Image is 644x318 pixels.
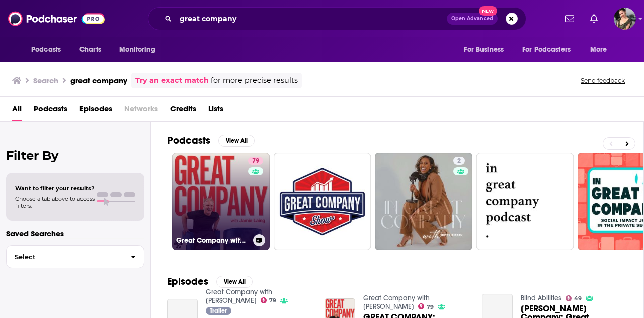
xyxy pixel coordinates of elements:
[614,8,636,30] button: Show profile menu
[6,245,144,268] button: Select
[112,40,168,59] button: open menu
[457,156,461,166] span: 2
[31,43,61,57] span: Podcasts
[464,43,504,57] span: For Business
[15,195,95,209] span: Choose a tab above to access filters.
[79,101,112,121] a: Episodes
[148,7,526,30] div: Search podcasts, credits, & more...
[70,76,127,85] h3: great company
[12,101,22,121] a: All
[167,134,255,147] a: PodcastsView All
[561,10,578,27] a: Show notifications dropdown
[208,101,223,121] a: Lists
[8,9,105,28] img: Podchaser - Follow, Share and Rate Podcasts
[6,148,144,163] h2: Filter By
[167,275,253,288] a: EpisodesView All
[15,185,95,192] span: Want to filter your results?
[24,40,74,59] button: open menu
[521,294,561,302] a: Blind Abilities
[453,157,465,165] a: 2
[252,156,259,166] span: 79
[170,101,196,121] a: Credits
[451,16,493,21] span: Open Advanced
[375,153,472,250] a: 2
[176,236,249,245] h3: Great Company with [PERSON_NAME]
[522,43,571,57] span: For Podcasters
[218,135,255,147] button: View All
[586,10,602,27] a: Show notifications dropdown
[418,303,434,309] a: 79
[516,40,585,59] button: open menu
[566,295,582,301] a: 49
[447,13,498,25] button: Open AdvancedNew
[457,40,516,59] button: open menu
[33,76,58,85] h3: Search
[7,253,123,260] span: Select
[167,275,208,288] h2: Episodes
[79,43,101,57] span: Charts
[210,308,227,314] span: Trailer
[248,157,263,165] a: 79
[172,153,270,250] a: 79Great Company with [PERSON_NAME]
[261,297,277,303] a: 79
[119,43,155,57] span: Monitoring
[135,75,209,86] a: Try an exact match
[578,76,628,85] button: Send feedback
[6,229,144,238] p: Saved Searches
[176,11,447,27] input: Search podcasts, credits, & more...
[363,294,430,311] a: Great Company with Jamie Laing
[427,305,434,309] span: 79
[167,134,210,147] h2: Podcasts
[583,40,620,59] button: open menu
[73,40,107,59] a: Charts
[574,296,582,301] span: 49
[614,8,636,30] img: User Profile
[206,288,272,305] a: Great Company with Jamie Laing
[590,43,607,57] span: More
[614,8,636,30] span: Logged in as Flossie22
[216,276,253,288] button: View All
[34,101,67,121] a: Podcasts
[269,298,276,303] span: 79
[124,101,158,121] span: Networks
[211,75,298,86] span: for more precise results
[479,6,497,16] span: New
